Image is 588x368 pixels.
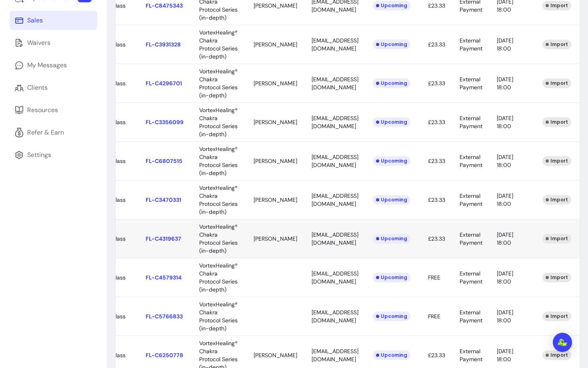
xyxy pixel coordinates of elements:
span: Class [112,157,126,165]
div: Import [542,78,571,88]
a: Sales [10,11,97,30]
p: FL-C4579314 [146,273,185,282]
span: [EMAIL_ADDRESS][DOMAIN_NAME] [312,348,358,363]
p: FL-C4296701 [146,79,185,87]
div: Import [542,195,571,205]
span: VortexHealing® Chakra Protocol Series (in-depth) [199,223,238,254]
span: £23.33 [428,235,445,242]
span: [DATE] 18:00 [497,153,513,169]
div: Waivers [27,38,50,48]
div: Upcoming [373,273,410,282]
span: [PERSON_NAME] [254,235,297,242]
span: External Payment [460,270,482,285]
div: Refer & Earn [27,128,64,137]
span: [EMAIL_ADDRESS][DOMAIN_NAME] [312,231,358,246]
span: Class [112,313,126,320]
span: [DATE] 18:00 [497,309,513,324]
span: [PERSON_NAME] [254,119,297,126]
span: £23.33 [428,80,445,87]
p: FL-C5766833 [146,312,185,320]
span: £23.33 [428,157,445,165]
span: [PERSON_NAME] [254,157,297,165]
span: External Payment [460,115,482,130]
span: Class [112,235,126,242]
a: Refer & Earn [10,123,97,142]
div: Import [542,40,571,49]
div: Upcoming [373,40,410,49]
a: My Messages [10,56,97,75]
div: Import [542,156,571,166]
p: FL-C3931328 [146,40,185,48]
span: £23.33 [428,2,445,9]
span: VortexHealing® Chakra Protocol Series (in-depth) [199,107,238,138]
span: £23.33 [428,41,445,48]
div: Upcoming [373,195,410,205]
p: FL-C4319637 [146,235,185,243]
div: Upcoming [373,312,410,321]
p: FL-C6807515 [146,157,185,165]
div: Import [542,350,571,360]
span: FREE [428,274,440,281]
span: VortexHealing® Chakra Protocol Series (in-depth) [199,184,238,215]
span: VortexHealing® Chakra Protocol Series (in-depth) [199,301,238,332]
span: [PERSON_NAME] [254,2,297,9]
span: VortexHealing® Chakra Protocol Series (in-depth) [199,29,238,60]
span: [PERSON_NAME] [254,352,297,359]
div: Clients [27,83,48,93]
span: [EMAIL_ADDRESS][DOMAIN_NAME] [312,192,358,207]
span: [EMAIL_ADDRESS][DOMAIN_NAME] [312,76,358,91]
span: [EMAIL_ADDRESS][DOMAIN_NAME] [312,270,358,285]
span: [DATE] 18:00 [497,192,513,207]
div: Upcoming [373,1,410,10]
span: Class [112,352,126,359]
span: VortexHealing® Chakra Protocol Series (in-depth) [199,145,238,177]
span: External Payment [460,192,482,207]
div: Import [542,234,571,243]
span: Class [112,41,126,48]
span: Class [112,80,126,87]
span: [EMAIL_ADDRESS][DOMAIN_NAME] [312,115,358,130]
div: Resources [27,105,58,115]
span: [DATE] 18:00 [497,115,513,130]
span: Class [112,274,126,281]
span: [DATE] 18:00 [497,37,513,52]
span: £23.33 [428,352,445,359]
div: Import [542,312,571,321]
span: External Payment [460,37,482,52]
div: Sales [27,16,43,25]
div: Import [542,1,571,10]
span: External Payment [460,309,482,324]
span: [PERSON_NAME] [254,196,297,203]
div: Upcoming [373,156,410,166]
div: Import [542,273,571,282]
span: [PERSON_NAME] [254,41,297,48]
div: My Messages [27,60,67,70]
p: FL-C8475343 [146,2,185,10]
span: [EMAIL_ADDRESS][DOMAIN_NAME] [312,153,358,169]
div: Upcoming [373,350,410,360]
p: FL-C6250778 [146,351,185,359]
span: VortexHealing® Chakra Protocol Series (in-depth) [199,68,238,99]
a: Clients [10,78,97,97]
a: Settings [10,145,97,165]
span: [EMAIL_ADDRESS][DOMAIN_NAME] [312,309,358,324]
span: External Payment [460,153,482,169]
span: £23.33 [428,196,445,203]
span: £23.33 [428,119,445,126]
div: Upcoming [373,234,410,243]
span: Class [112,196,126,203]
span: FREE [428,313,440,320]
span: [PERSON_NAME] [254,80,297,87]
span: VortexHealing® Chakra Protocol Series (in-depth) [199,262,238,293]
p: FL-C3356099 [146,118,185,126]
span: External Payment [460,76,482,91]
span: [DATE] 18:00 [497,231,513,246]
span: Class [112,119,126,126]
div: Import [542,117,571,127]
span: External Payment [460,231,482,246]
div: Settings [27,150,51,160]
p: FL-C3470331 [146,196,185,204]
span: External Payment [460,348,482,363]
span: Class [112,2,126,9]
div: Open Intercom Messenger [553,333,572,352]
